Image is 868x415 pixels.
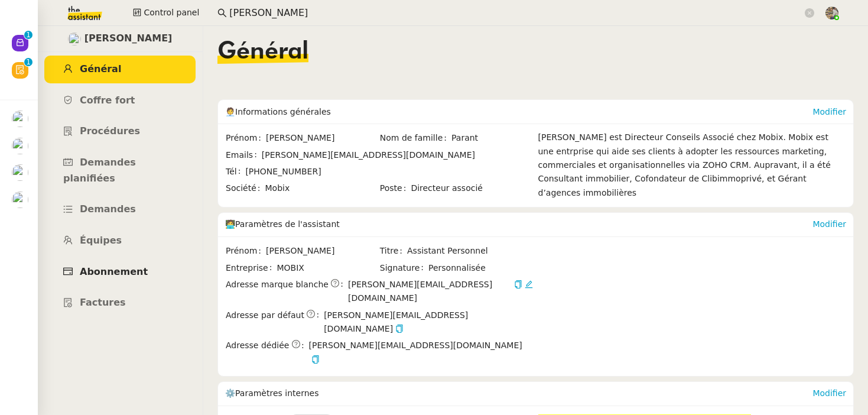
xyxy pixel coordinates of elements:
[26,31,31,41] p: 1
[812,388,846,398] a: Modifier
[226,309,304,322] span: Adresse par défaut
[225,100,812,124] div: 🧑‍💼
[348,278,511,306] span: [PERSON_NAME][EMAIL_ADDRESS][DOMAIN_NAME]
[266,244,379,258] span: [PERSON_NAME]
[309,339,533,367] span: [PERSON_NAME][EMAIL_ADDRESS][DOMAIN_NAME]
[12,138,28,154] img: users%2FHIWaaSoTa5U8ssS5t403NQMyZZE3%2Favatar%2Fa4be050e-05fa-4f28-bbe7-e7e8e4788720
[225,213,812,236] div: 🧑‍💻
[812,219,846,229] a: Modifier
[226,148,262,162] span: Emails
[80,63,121,74] span: Général
[80,297,126,308] span: Factures
[68,33,81,46] img: users%2FW4OQjB9BRtYK2an7yusO0WsYLsD3%2Favatar%2F28027066-518b-424c-8476-65f2e549ac29
[277,261,378,275] span: MOBIX
[825,7,838,20] img: 388bd129-7e3b-4cb1-84b4-92a3d763e9b7
[84,31,173,47] span: [PERSON_NAME]
[812,107,846,116] a: Modifier
[226,131,266,145] span: Prénom
[226,165,245,179] span: Tél
[44,227,196,255] a: Équipes
[265,181,378,195] span: Mobix
[380,261,428,275] span: Signature
[12,192,28,208] img: users%2FHIWaaSoTa5U8ssS5t403NQMyZZE3%2Favatar%2Fa4be050e-05fa-4f28-bbe7-e7e8e4788720
[226,261,277,275] span: Entreprise
[63,157,136,184] span: Demandes planifiées
[24,31,32,39] nz-badge-sup: 1
[80,95,135,106] span: Coffre fort
[226,339,289,352] span: Adresse dédiée
[24,58,32,66] nz-badge-sup: 1
[44,87,196,115] a: Coffre fort
[380,244,407,258] span: Titre
[225,382,812,406] div: ⚙️
[538,131,847,200] div: [PERSON_NAME] est Directeur Conseils Associé chez Mobix. Mobix est une entrprise qui aide ses cli...
[226,244,266,258] span: Prénom
[235,107,331,116] span: Informations générales
[262,150,475,160] span: [PERSON_NAME][EMAIL_ADDRESS][DOMAIN_NAME]
[411,181,532,195] span: Directeur associé
[380,131,451,145] span: Nom de famille
[144,6,199,20] span: Control panel
[44,258,196,286] a: Abonnement
[44,196,196,223] a: Demandes
[380,181,411,195] span: Poste
[266,131,379,145] span: [PERSON_NAME]
[235,388,318,398] span: Paramètres internes
[44,118,196,145] a: Procédures
[229,5,802,21] input: Rechercher
[12,164,28,181] img: users%2FHIWaaSoTa5U8ssS5t403NQMyZZE3%2Favatar%2Fa4be050e-05fa-4f28-bbe7-e7e8e4788720
[226,278,329,291] span: Adresse marque blanche
[80,266,148,277] span: Abonnement
[226,181,265,195] span: Société
[44,149,196,192] a: Demandes planifiées
[12,111,28,127] img: users%2FHIWaaSoTa5U8ssS5t403NQMyZZE3%2Favatar%2Fa4be050e-05fa-4f28-bbe7-e7e8e4788720
[451,131,533,145] span: Parant
[44,56,196,83] a: Général
[245,167,321,176] span: [PHONE_NUMBER]
[324,309,532,336] span: [PERSON_NAME][EMAIL_ADDRESS][DOMAIN_NAME]
[428,261,486,275] span: Personnalisée
[80,125,140,137] span: Procédures
[235,219,340,229] span: Paramètres de l'assistant
[26,58,31,69] p: 1
[126,5,206,21] button: Control panel
[217,40,308,64] span: Général
[80,235,122,246] span: Équipes
[407,244,532,258] span: Assistant Personnel
[80,203,136,215] span: Demandes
